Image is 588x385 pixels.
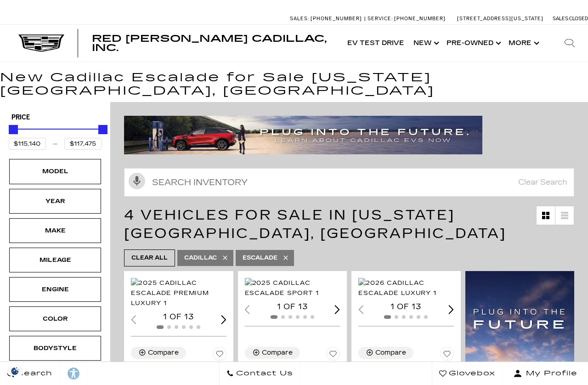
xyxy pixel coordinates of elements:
[9,336,101,361] div: BodystyleBodystyle
[290,16,309,22] span: Sales:
[92,34,334,52] a: Red [PERSON_NAME] Cadillac, Inc.
[440,347,454,364] button: Save Vehicle
[213,347,226,364] button: Save Vehicle
[124,207,506,242] span: 4 Vehicles for Sale in [US_STATE][GEOGRAPHIC_DATA], [GEOGRAPHIC_DATA]
[131,347,186,359] button: Compare Vehicle
[245,347,300,359] button: Compare Vehicle
[98,125,107,134] div: Maximum Price
[131,278,226,308] div: 1 / 2
[64,138,102,150] input: Maximum
[290,16,364,21] a: Sales: [PHONE_NUMBER]
[409,25,442,62] a: New
[32,226,78,236] div: Make
[131,252,168,264] span: Clear All
[9,218,101,243] div: MakeMake
[92,33,327,53] span: Red [PERSON_NAME] Cadillac, Inc.
[358,347,413,359] button: Compare Vehicle
[5,366,26,376] img: Opt-Out Icon
[553,16,569,22] span: Sales:
[32,314,78,324] div: Color
[14,367,52,380] span: Search
[32,284,78,294] div: Engine
[245,278,340,298] img: 2025 Cadillac Escalade Sport 1
[32,166,78,176] div: Model
[9,248,101,272] div: MileageMileage
[11,113,99,122] h5: Price
[504,25,542,62] button: More
[358,278,454,298] img: 2026 Cadillac Escalade Luxury 1
[375,349,406,357] div: Compare
[9,159,101,184] div: ModelModel
[503,362,588,385] button: Open user profile menu
[334,305,340,314] div: Next slide
[447,367,495,380] span: Glovebox
[358,302,454,312] div: 1 of 13
[32,343,78,353] div: Bodystyle
[245,302,340,312] div: 1 of 13
[5,366,26,376] section: Click to Open Cookie Consent Modal
[394,16,446,22] span: [PHONE_NUMBER]
[9,125,18,134] div: Minimum Price
[245,278,340,298] div: 1 / 2
[457,16,543,22] a: [STREET_ADDRESS][US_STATE]
[32,196,78,206] div: Year
[9,306,101,331] div: ColorColor
[148,349,179,357] div: Compare
[184,252,217,264] span: Cadillac
[326,347,340,364] button: Save Vehicle
[367,16,393,22] span: Service:
[243,252,277,264] span: Escalade
[569,16,588,22] span: Closed
[124,116,482,154] img: ev-blog-post-banners4
[234,367,293,380] span: Contact Us
[311,16,362,22] span: [PHONE_NUMBER]
[358,278,454,298] div: 1 / 2
[124,168,574,197] input: Search Inventory
[129,173,145,189] svg: Click to toggle on voice search
[442,25,504,62] a: Pre-Owned
[9,122,102,150] div: Price
[343,25,409,62] a: EV Test Drive
[9,277,101,302] div: EngineEngine
[18,34,64,52] img: Cadillac Dark Logo with Cadillac White Text
[432,362,503,385] a: Glovebox
[522,367,577,380] span: My Profile
[364,16,448,21] a: Service: [PHONE_NUMBER]
[262,349,293,357] div: Compare
[448,305,454,314] div: Next slide
[131,312,226,322] div: 1 of 13
[219,362,300,385] a: Contact Us
[32,255,78,265] div: Mileage
[131,278,226,308] img: 2025 Cadillac Escalade Premium Luxury 1
[9,189,101,214] div: YearYear
[9,138,46,150] input: Minimum
[221,315,226,324] div: Next slide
